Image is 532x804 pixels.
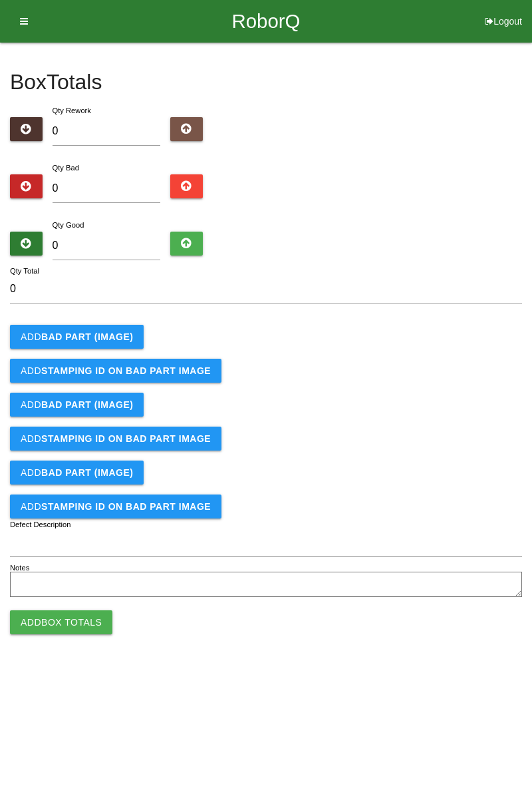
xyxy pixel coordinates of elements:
label: Qty Total [10,266,39,277]
label: Defect Description [10,519,71,530]
button: AddSTAMPING ID on BAD PART Image [10,495,221,518]
b: STAMPING ID on BAD PART Image [41,501,211,512]
b: BAD PART (IMAGE) [41,399,133,410]
button: AddBox Totals [10,610,112,634]
b: STAMPING ID on BAD PART Image [41,365,211,376]
b: BAD PART (IMAGE) [41,331,133,342]
h4: Box Totals [10,71,522,94]
b: BAD PART (IMAGE) [41,467,133,478]
button: AddSTAMPING ID on BAD PART Image [10,359,221,383]
label: Notes [10,562,29,574]
button: AddBAD PART (IMAGE) [10,461,144,485]
b: STAMPING ID on BAD PART Image [41,433,211,444]
label: Qty Rework [53,106,91,114]
label: Qty Bad [53,164,79,172]
button: AddBAD PART (IMAGE) [10,325,144,349]
button: AddSTAMPING ID on BAD PART Image [10,427,221,451]
label: Qty Good [53,221,84,229]
button: AddBAD PART (IMAGE) [10,393,144,417]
